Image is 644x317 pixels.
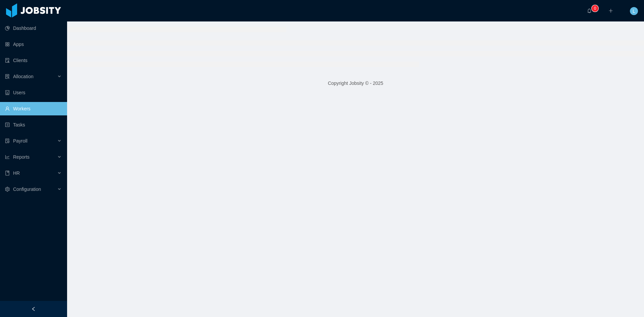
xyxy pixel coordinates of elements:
span: L [633,7,635,15]
span: Payroll [13,138,28,144]
span: Reports [13,154,30,160]
span: Configuration [13,187,41,192]
span: Allocation [13,74,34,79]
a: icon: profileTasks [5,118,62,131]
footer: Copyright Jobsity © - 2025 [67,72,644,95]
i: icon: line-chart [5,155,10,159]
i: icon: file-protect [5,139,10,143]
i: icon: setting [5,187,10,192]
span: HR [13,170,20,176]
a: icon: robotUsers [5,86,62,99]
i: icon: plus [608,8,613,13]
a: icon: userWorkers [5,102,62,115]
a: icon: pie-chartDashboard [5,21,62,35]
sup: 0 [592,5,598,12]
i: icon: book [5,171,10,175]
a: icon: auditClients [5,54,62,67]
a: icon: appstoreApps [5,38,62,51]
i: icon: bell [587,8,592,13]
i: icon: solution [5,74,10,79]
